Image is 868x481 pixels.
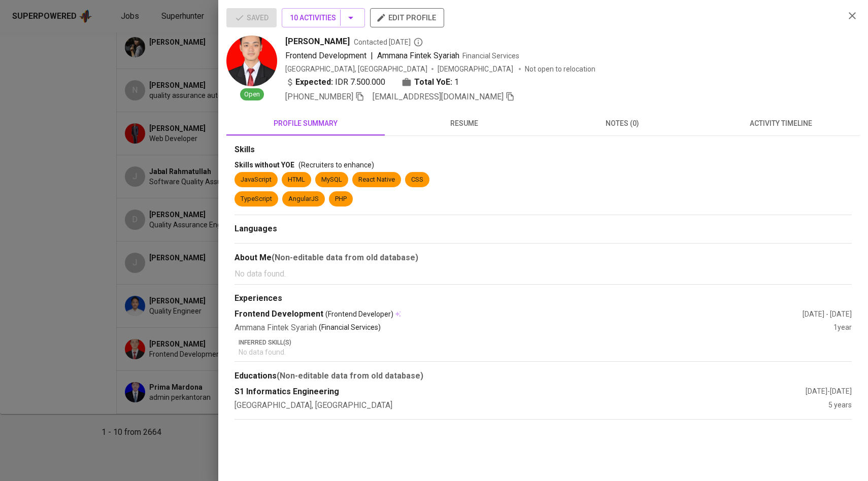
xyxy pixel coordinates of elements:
img: 84146a60022adcc3c6ebfd821c5b6284.jpg [226,36,277,86]
span: Frontend Development [285,51,366,60]
span: Financial Services [462,52,519,60]
div: S1 Informatics Engineering [235,386,806,398]
b: Total YoE: [414,76,452,88]
span: profile summary [232,117,379,130]
div: CSS [411,175,423,185]
span: (Recruiters to enhance) [298,161,374,169]
div: 1 year [833,322,852,334]
a: edit profile [370,13,444,21]
div: Skills [235,144,852,156]
button: 10 Activities [282,8,365,27]
span: edit profile [378,11,436,24]
span: [PHONE_NUMBER] [285,92,353,101]
div: MySQL [321,175,342,185]
span: [EMAIL_ADDRESS][DOMAIN_NAME] [373,92,504,101]
div: TypeScript [241,194,272,204]
div: React Native [358,175,395,185]
button: edit profile [370,8,444,27]
div: [DATE] - [DATE] [803,309,852,319]
div: IDR 7.500.000 [285,76,385,88]
p: Not open to relocation [525,64,595,74]
div: [GEOGRAPHIC_DATA], [GEOGRAPHIC_DATA] [285,64,427,74]
span: [DEMOGRAPHIC_DATA] [438,64,515,74]
div: [GEOGRAPHIC_DATA], [GEOGRAPHIC_DATA] [235,400,828,411]
p: Inferred Skill(s) [239,338,852,347]
svg: By Batam recruiter [413,37,423,47]
div: PHP [335,194,347,204]
span: | [371,50,373,62]
span: Contacted [DATE] [354,37,423,47]
span: (Frontend Developer) [325,309,393,319]
div: Languages [235,223,852,235]
p: No data found. [235,268,852,280]
span: Ammana Fintek Syariah [377,51,459,60]
div: 5 years [828,400,852,411]
div: Ammana Fintek Syariah [235,322,833,334]
div: JavaScript [241,175,272,185]
span: Open [240,90,264,99]
div: Frontend Development [235,308,803,320]
div: HTML [288,175,305,185]
span: 10 Activities [290,12,357,24]
b: (Non-editable data from old database) [272,253,418,262]
div: AngularJS [288,194,319,204]
span: activity timeline [708,117,854,130]
span: 1 [454,76,459,88]
div: About Me [235,252,852,264]
div: Experiences [235,293,852,304]
b: Expected: [295,76,333,88]
span: [DATE] - [DATE] [806,387,852,395]
b: (Non-editable data from old database) [277,371,423,381]
p: (Financial Services) [319,322,381,334]
span: resume [391,117,537,130]
span: [PERSON_NAME] [285,36,350,48]
p: No data found. [239,347,852,357]
span: Skills without YOE [235,161,294,169]
span: notes (0) [549,117,695,130]
div: Educations [235,370,852,382]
